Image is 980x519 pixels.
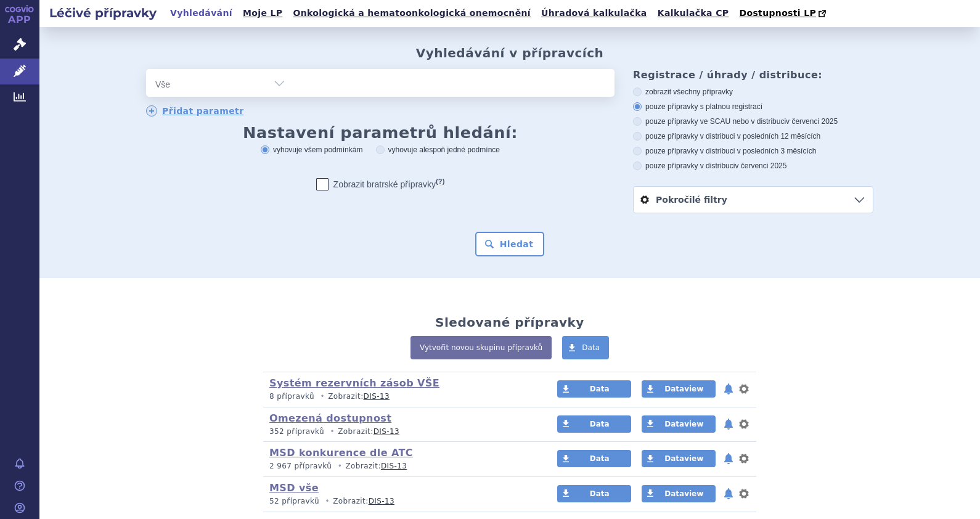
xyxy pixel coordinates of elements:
[416,46,604,60] h2: Vyhledávání v přípravcích
[590,420,610,428] span: Data
[435,315,584,330] h2: Sledované přípravky
[269,412,391,424] a: Omezená dostupnost
[269,496,534,507] p: Zobrazit:
[436,178,444,186] abbr: (?)
[642,485,716,502] a: Dataview
[722,382,735,396] button: notifikace
[735,5,832,22] a: Dostupnosti LP
[39,4,166,22] h2: Léčivé přípravky
[269,392,314,401] span: 8 přípravků
[269,377,439,389] a: Systém rezervních zásob VŠE
[269,497,319,505] span: 52 přípravků
[376,145,500,155] label: vyhovuje alespoň jedné podmínce
[633,131,873,141] label: pouze přípravky v distribuci v posledních 12 měsících
[633,116,873,126] label: pouze přípravky ve SCAU nebo v distribuci
[317,391,328,402] i: •
[322,496,333,507] i: •
[738,417,750,431] button: nastavení
[664,454,703,463] span: Dataview
[738,382,750,396] button: nastavení
[374,427,399,436] a: DIS-13
[369,497,394,505] a: DIS-13
[664,385,703,393] span: Dataview
[590,454,610,463] span: Data
[261,145,362,155] label: vyhovuje všem podmínkám
[537,5,651,22] a: Úhradová kalkulačka
[634,187,873,213] a: Pokročilé filtry
[269,427,324,436] span: 352 přípravků
[739,8,816,18] span: Dostupnosti LP
[289,5,534,22] a: Onkologická a hematoonkologická onemocnění
[166,5,236,22] a: Vyhledávání
[381,462,407,470] a: DIS-13
[327,427,338,437] i: •
[633,146,873,156] label: pouze přípravky v distribuci v posledních 3 měsících
[269,461,534,472] p: Zobrazit:
[738,486,750,501] button: nastavení
[146,127,615,139] h3: Nastavení parametrů hledání:
[562,336,609,359] a: Data
[557,485,631,502] a: Data
[239,5,286,22] a: Moje LP
[722,486,735,501] button: notifikace
[557,415,631,433] a: Data
[642,450,716,467] a: Dataview
[269,391,534,402] p: Zobrazit:
[590,385,610,393] span: Data
[642,380,716,398] a: Dataview
[722,417,735,431] button: notifikace
[334,461,345,472] i: •
[475,232,545,256] button: Hledat
[269,462,332,470] span: 2 967 přípravků
[633,69,873,81] h3: Registrace / úhrady / distribuce:
[316,178,445,190] label: Zobrazit bratrské přípravky
[633,87,873,97] label: zobrazit všechny přípravky
[664,489,703,498] span: Dataview
[269,447,413,459] a: MSD konkurence dle ATC
[269,427,534,437] p: Zobrazit:
[146,105,244,116] a: Přidat parametr
[582,343,600,352] span: Data
[557,380,631,398] a: Data
[654,5,733,22] a: Kalkulačka CP
[735,161,786,170] span: v červenci 2025
[738,451,750,466] button: nastavení
[642,415,716,433] a: Dataview
[590,489,610,498] span: Data
[364,392,390,401] a: DIS-13
[633,102,873,112] label: pouze přípravky s platnou registrací
[557,450,631,467] a: Data
[410,336,552,359] a: Vytvořit novou skupinu přípravků
[633,161,873,171] label: pouze přípravky v distribuci
[722,451,735,466] button: notifikace
[269,482,319,494] a: MSD vše
[664,420,703,428] span: Dataview
[786,117,838,126] span: v červenci 2025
